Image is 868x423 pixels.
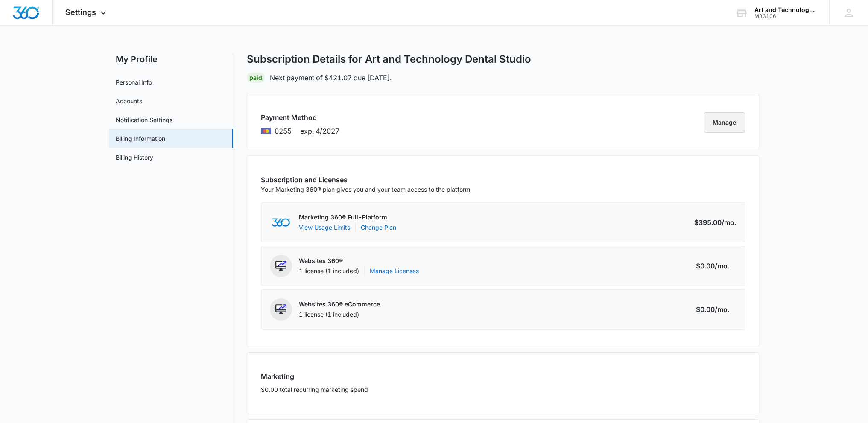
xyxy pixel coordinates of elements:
a: Change Plan [361,223,396,232]
span: /mo. [715,261,729,271]
h3: Marketing [261,371,745,382]
div: $0.00 [696,261,736,271]
span: brandLabels.mastercard ending with [275,126,292,136]
button: View Usage Limits [299,223,350,232]
a: Billing History [116,153,153,162]
span: exp. 4/2027 [300,126,339,136]
h3: Subscription and Licenses [261,175,472,185]
p: Websites 360® eCommerce [299,300,380,309]
span: /mo. [715,304,729,315]
p: Next payment of $421.07 due [DATE]. [270,73,392,83]
button: Manage [704,112,745,133]
a: Accounts [116,96,142,105]
div: 1 license (1 included) [299,267,419,275]
span: Settings [65,8,96,17]
p: Websites 360® [299,257,419,265]
div: Paid [247,73,265,83]
a: Billing Information [116,134,165,143]
a: Manage Licenses [370,267,419,275]
p: Your Marketing 360® plan gives you and your team access to the platform. [261,185,472,194]
div: $395.00 [694,217,736,228]
div: account name [754,6,817,13]
div: account id [754,13,817,19]
h3: Payment Method [261,112,339,123]
div: 1 license (1 included) [299,310,380,319]
p: $0.00 total recurring marketing spend [261,385,745,394]
h1: Subscription Details for Art and Technology Dental Studio [247,53,531,66]
a: Notification Settings [116,115,172,124]
div: $0.00 [696,304,736,315]
a: Personal Info [116,78,152,87]
p: Marketing 360® Full-Platform [299,213,396,222]
span: /mo. [722,217,736,228]
h2: My Profile [109,53,233,66]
